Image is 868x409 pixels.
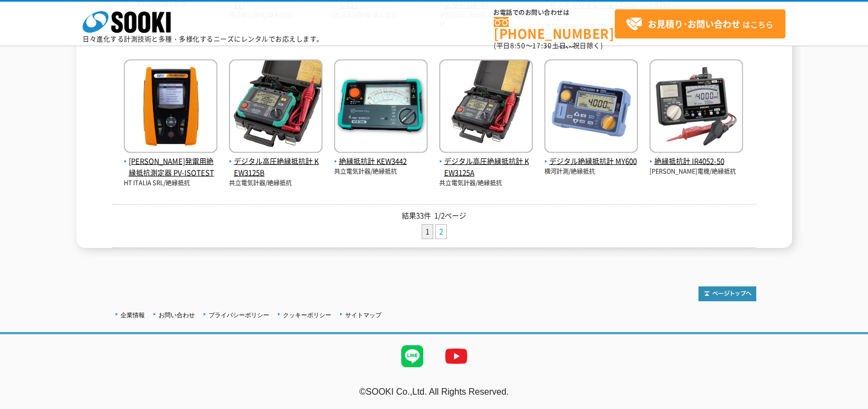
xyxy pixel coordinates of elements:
[209,312,269,318] a: プライバシーポリシー
[439,59,533,156] img: KEW3125A
[112,210,756,222] p: 結果33件 1/2ページ
[334,167,428,176] p: 共立電気計器/絶縁抵抗
[229,145,323,179] a: デジタル高圧絶縁抵抗計 KEW3125B
[510,41,526,51] span: 8:50
[532,41,552,51] span: 17:30
[649,156,743,167] span: 絶縁抵抗計 IR4052-50
[159,312,195,318] a: お問い合わせ
[334,156,428,167] span: 絶縁抵抗計 KEW3442
[544,145,638,168] a: デジタル絶縁抵抗計 MY600
[544,167,638,176] p: 横河計測/絶縁抵抗
[334,145,428,168] a: 絶縁抵抗計 KEW3442
[826,399,868,408] a: テストMail
[648,17,740,30] strong: お見積り･お問い合わせ
[422,224,433,239] li: 1
[390,334,434,378] img: LINE
[124,156,217,179] span: [PERSON_NAME]発電用絶縁抵抗測定器 PV-ISOTEST
[229,156,323,179] span: デジタル高圧絶縁抵抗計 KEW3125B
[615,9,785,38] a: お見積り･お問い合わせはこちら
[626,16,773,32] span: はこちら
[649,145,743,168] a: 絶縁抵抗計 IR4052-50
[83,36,324,42] p: 日々進化する計測技術と多種・多様化するニーズにレンタルでお応えします。
[229,179,323,188] p: 共立電気計器/絶縁抵抗
[698,286,756,301] img: トップページへ
[494,17,615,40] a: [PHONE_NUMBER]
[649,59,743,156] img: IR4052-50
[439,145,533,179] a: デジタル高圧絶縁抵抗計 KEW3125A
[544,59,638,156] img: MY600
[124,59,217,156] img: PV-ISOTEST
[439,179,533,188] p: 共立電気計器/絶縁抵抗
[434,334,478,378] img: YouTube
[345,312,381,318] a: サイトマップ
[494,41,603,51] span: (平日 ～ 土日、祝日除く)
[649,167,743,176] p: [PERSON_NAME]電機/絶縁抵抗
[121,312,145,318] a: 企業情報
[544,156,638,167] span: デジタル絶縁抵抗計 MY600
[229,59,323,156] img: KEW3125B
[283,312,331,318] a: クッキーポリシー
[494,9,615,16] span: お電話でのお問い合わせは
[124,179,217,188] p: HT ITALIA SRL/絶縁抵抗
[124,145,217,179] a: [PERSON_NAME]発電用絶縁抵抗測定器 PV-ISOTEST
[334,59,428,156] img: KEW3442
[439,156,533,179] span: デジタル高圧絶縁抵抗計 KEW3125A
[436,225,446,239] a: 2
